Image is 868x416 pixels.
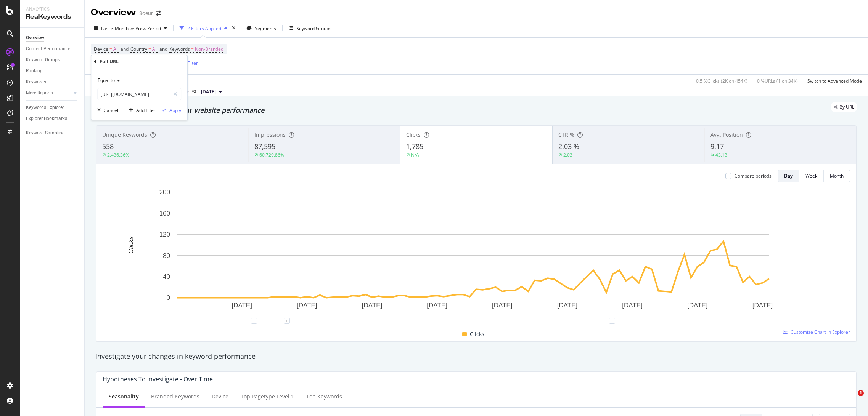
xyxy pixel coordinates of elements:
[241,393,294,400] div: Top Pagetype Level 1
[130,46,147,52] span: Country
[94,106,118,114] button: Cancel
[26,34,79,42] a: Overview
[159,189,170,196] text: 200
[831,102,857,112] div: legacy label
[163,273,170,280] text: 40
[26,129,65,137] div: Keyword Sampling
[362,302,383,309] text: [DATE]
[715,152,727,158] div: 43.13
[95,352,857,362] div: Investigate your changes in keyword performance
[148,46,151,52] span: =
[109,393,139,400] div: Seasonality
[622,302,643,309] text: [DATE]
[100,58,119,65] div: Full URL
[94,46,108,52] span: Device
[26,78,46,86] div: Keywords
[492,302,513,309] text: [DATE]
[306,393,342,400] div: Top Keywords
[139,10,153,17] div: Soeur
[251,318,257,324] div: 1
[159,106,181,114] button: Apply
[26,67,79,75] a: Ranking
[103,188,844,321] svg: A chart.
[169,107,181,114] div: Apply
[156,11,161,16] div: arrow-right-arrow-left
[558,131,574,138] span: CTR %
[254,131,286,138] span: Impressions
[824,170,850,182] button: Month
[91,6,136,19] div: Overview
[26,45,79,53] a: Content Performance
[254,142,275,151] span: 87,595
[201,88,216,95] span: 2025 Jun. 4th
[609,318,615,324] div: 1
[177,22,230,34] button: 2 Filters Applied
[470,330,484,339] span: Clicks
[284,318,290,324] div: 1
[102,131,147,138] span: Unique Keywords
[26,89,53,97] div: More Reports
[98,77,115,83] span: Equal to
[26,89,71,97] a: More Reports
[159,46,167,52] span: and
[807,78,862,84] div: Switch to Advanced Mode
[783,329,850,335] a: Customize Chart in Explorer
[406,131,421,138] span: Clicks
[104,107,118,114] div: Cancel
[26,78,79,86] a: Keywords
[136,107,156,114] div: Add filter
[778,170,799,182] button: Day
[259,152,284,158] div: 60,729.86%
[696,78,747,84] div: 0.5 % Clicks ( 2K on 454K )
[26,34,44,42] div: Overview
[121,46,129,52] span: and
[687,302,708,309] text: [DATE]
[710,142,724,151] span: 9.17
[839,105,854,109] span: By URL
[710,131,743,138] span: Avg. Position
[101,25,131,32] span: Last 3 Months
[230,24,237,32] div: times
[167,294,170,301] text: 0
[131,25,161,32] span: vs Prev. Period
[255,25,276,32] span: Segments
[406,142,423,151] span: 1,785
[735,173,772,179] div: Compare periods
[102,142,114,151] span: 558
[151,393,199,400] div: Branded Keywords
[243,22,279,34] button: Segments
[198,87,225,96] button: [DATE]
[558,142,579,151] span: 2.03 %
[830,173,844,179] div: Month
[163,252,170,259] text: 80
[296,25,331,32] div: Keyword Groups
[113,44,119,54] span: All
[26,104,64,112] div: Keywords Explorer
[784,173,793,179] div: Day
[109,46,112,52] span: =
[286,22,334,34] button: Keyword Groups
[212,393,228,400] div: Device
[159,210,170,217] text: 160
[799,170,824,182] button: Week
[127,236,135,254] text: Clicks
[805,173,817,179] div: Week
[26,56,60,64] div: Keyword Groups
[103,375,213,383] div: Hypotheses to Investigate - Over Time
[411,152,419,158] div: N/A
[26,56,79,64] a: Keyword Groups
[169,46,190,52] span: Keywords
[427,302,447,309] text: [DATE]
[159,231,170,238] text: 120
[187,25,221,32] div: 2 Filters Applied
[152,44,158,54] span: All
[191,46,194,52] span: =
[26,115,67,123] div: Explorer Bookmarks
[26,6,78,13] div: Analytics
[26,45,70,53] div: Content Performance
[752,302,773,309] text: [DATE]
[757,78,798,84] div: 0 % URLs ( 1 on 34K )
[231,302,252,309] text: [DATE]
[26,129,79,137] a: Keyword Sampling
